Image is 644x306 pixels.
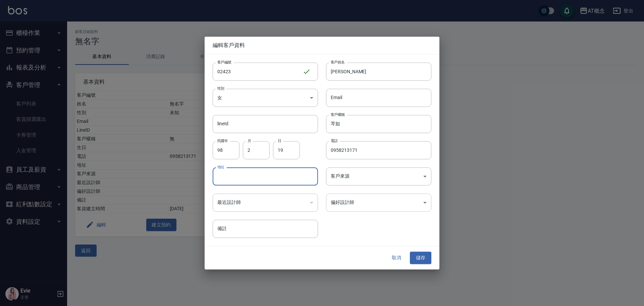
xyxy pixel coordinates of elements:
label: 電話 [331,138,338,143]
label: 月 [248,138,251,143]
label: 日 [278,138,281,143]
span: 編輯客戶資料 [213,42,431,49]
label: 客戶姓名 [331,59,345,64]
button: 儲存 [410,252,431,264]
label: 民國年 [217,138,228,143]
label: 地址 [217,164,224,169]
label: 客戶暱稱 [331,112,345,117]
label: 客戶編號 [217,59,231,64]
div: 女 [213,89,318,107]
label: 性別 [217,86,224,91]
button: 取消 [386,252,407,264]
